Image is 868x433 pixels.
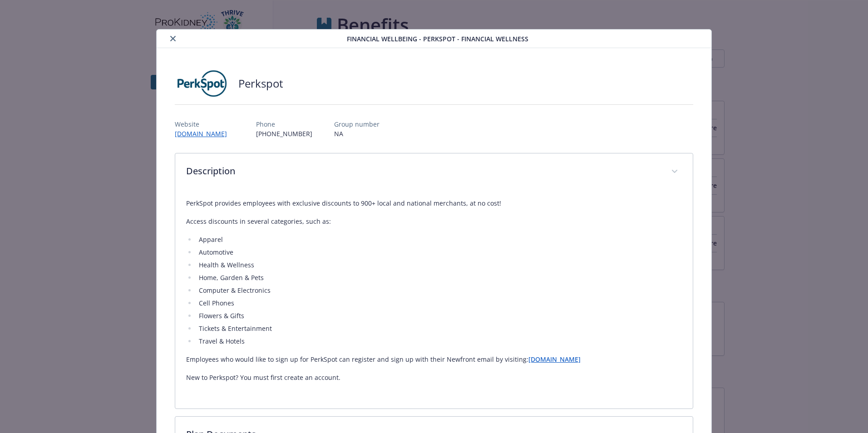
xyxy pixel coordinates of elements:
[175,129,234,138] a: [DOMAIN_NAME]
[196,285,682,296] li: Computer & Electronics
[528,355,581,364] a: [DOMAIN_NAME]
[186,354,682,365] p: Employees who would like to sign up for PerkSpot can register and sign up with their Newfront ema...
[334,119,380,129] p: Group number
[186,216,682,227] p: Access discounts in several categories, such as:
[186,198,682,209] p: PerkSpot provides employees with exclusive discounts to 900+ local and national merchants, at no ...
[196,298,682,309] li: Cell Phones
[196,272,682,283] li: Home, Garden & Pets
[196,323,682,334] li: Tickets & Entertainment
[175,153,693,191] div: Description
[186,164,660,178] p: Description
[168,33,178,44] button: close
[175,70,229,97] img: PerkSpot
[186,372,682,383] p: New to Perkspot? You must first create an account.
[238,76,283,91] h2: Perkspot
[334,129,380,138] p: NA
[175,119,234,129] p: Website
[196,234,682,245] li: Apparel
[256,129,312,138] p: [PHONE_NUMBER]
[347,34,528,44] span: Financial Wellbeing - Perkspot - Financial Wellness
[196,247,682,258] li: Automotive
[175,191,693,408] div: Description
[256,119,312,129] p: Phone
[196,336,682,347] li: Travel & Hotels
[196,310,682,321] li: Flowers & Gifts
[196,260,682,271] li: Health & Wellness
